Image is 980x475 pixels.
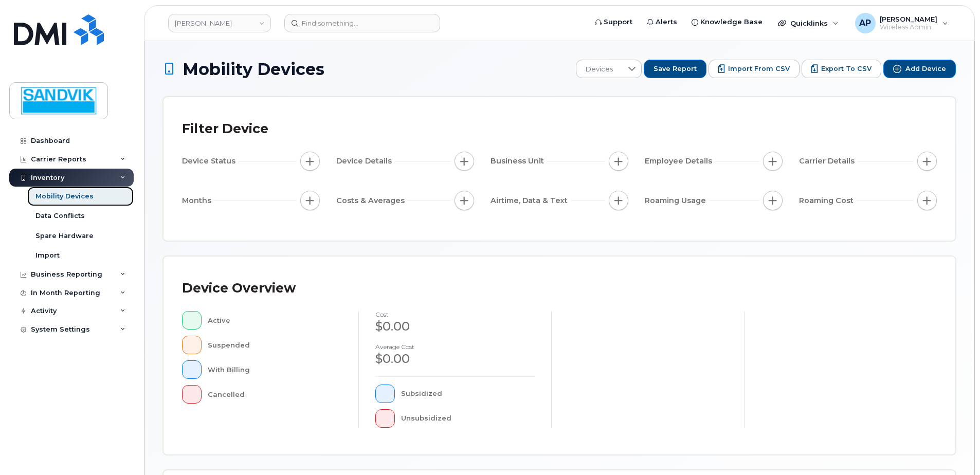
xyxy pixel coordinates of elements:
[491,156,547,167] span: Business Unit
[375,318,535,335] div: $0.00
[336,195,408,206] span: Costs & Averages
[644,60,706,78] button: Save Report
[375,343,535,350] h4: Average cost
[208,385,342,404] div: Cancelled
[905,64,946,74] span: Add Device
[491,195,571,206] span: Airtime, Data & Text
[799,156,858,167] span: Carrier Details
[182,156,239,167] span: Device Status
[375,311,535,318] h4: cost
[709,60,800,78] button: Import from CSV
[182,195,214,206] span: Months
[182,116,268,142] div: Filter Device
[182,275,296,302] div: Device Overview
[645,156,715,167] span: Employee Details
[336,156,395,167] span: Device Details
[728,64,790,74] span: Import from CSV
[654,64,697,74] span: Save Report
[401,409,535,428] div: Unsubsidized
[883,60,956,78] button: Add Device
[576,60,622,79] span: Devices
[183,60,324,78] span: Mobility Devices
[401,385,535,403] div: Subsidized
[208,311,342,330] div: Active
[821,64,872,74] span: Export to CSV
[208,336,342,354] div: Suspended
[645,195,709,206] span: Roaming Usage
[208,360,342,379] div: With Billing
[799,195,857,206] span: Roaming Cost
[375,350,535,368] div: $0.00
[802,60,881,78] button: Export to CSV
